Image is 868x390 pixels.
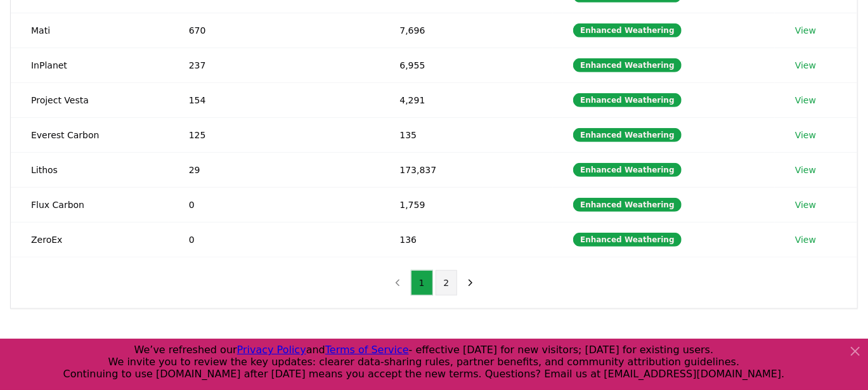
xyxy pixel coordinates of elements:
div: Enhanced Weathering [573,93,682,107]
a: View [795,59,816,72]
div: Enhanced Weathering [573,128,682,142]
div: Enhanced Weathering [573,23,682,37]
td: 0 [169,187,380,222]
div: Enhanced Weathering [573,233,682,247]
div: Enhanced Weathering [573,163,682,177]
a: View [795,233,816,246]
td: 7,696 [379,13,553,48]
td: 154 [169,82,380,117]
td: 0 [169,222,380,257]
td: 6,955 [379,48,553,82]
td: 125 [169,117,380,152]
td: Lithos [11,152,169,187]
td: 1,759 [379,187,553,222]
td: 237 [169,48,380,82]
td: Mati [11,13,169,48]
td: 136 [379,222,553,257]
td: Project Vesta [11,82,169,117]
button: next page [460,270,481,296]
td: 173,837 [379,152,553,187]
button: 1 [411,270,433,296]
td: InPlanet [11,48,169,82]
a: View [795,129,816,141]
td: 4,291 [379,82,553,117]
div: Enhanced Weathering [573,198,682,212]
a: View [795,198,816,211]
td: 135 [379,117,553,152]
td: 29 [169,152,380,187]
a: View [795,24,816,37]
td: 670 [169,13,380,48]
td: ZeroEx [11,222,169,257]
td: Everest Carbon [11,117,169,152]
button: 2 [436,270,458,296]
a: View [795,94,816,107]
td: Flux Carbon [11,187,169,222]
div: Enhanced Weathering [573,58,682,72]
a: View [795,164,816,176]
